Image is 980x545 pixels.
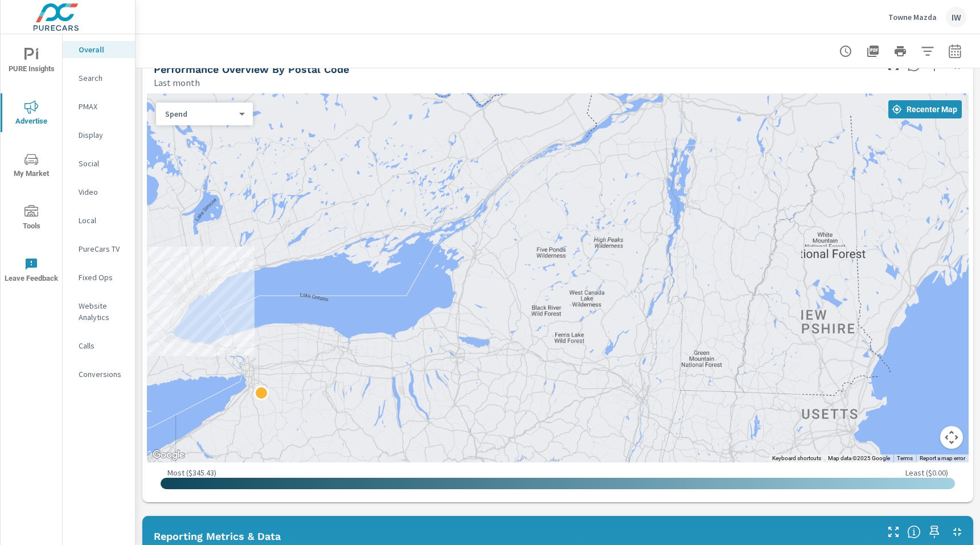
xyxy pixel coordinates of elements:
[888,100,962,118] button: Recenter Map
[63,337,135,354] div: Calls
[897,455,913,461] a: Terms (opens in new tab)
[154,530,281,542] h5: Reporting Metrics & Data
[79,129,126,141] p: Display
[150,448,187,462] img: Google
[79,72,126,84] p: Search
[165,109,235,119] p: Spend
[907,525,921,539] span: Understand performance data overtime and see how metrics compare to each other.
[63,126,135,144] div: Display
[888,12,937,22] p: Towne Mazda
[63,69,135,87] div: Search
[63,155,135,172] div: Social
[79,300,126,323] p: Website Analytics
[4,257,59,285] span: Leave Feedback
[79,158,126,169] p: Social
[63,366,135,383] div: Conversions
[940,426,963,449] button: Map camera controls
[150,448,187,462] a: Open this area in Google Maps (opens a new window)
[63,183,135,200] div: Video
[79,44,126,55] p: Overall
[156,109,244,120] div: Spend
[828,455,890,461] span: Map data ©2025 Google
[63,212,135,229] div: Local
[79,243,126,255] p: PureCars TV
[79,272,126,283] p: Fixed Ops
[167,468,216,478] p: Most ( $345.43 )
[63,240,135,257] div: PureCars TV
[862,40,884,63] button: "Export Report to PDF"
[79,340,126,351] p: Calls
[944,40,966,63] button: Select Date Range
[63,269,135,286] div: Fixed Ops
[4,100,59,128] span: Advertise
[4,205,59,233] span: Tools
[79,186,126,198] p: Video
[154,76,200,89] p: Last month
[79,215,126,226] p: Local
[905,468,948,478] p: Least ( $0.00 )
[63,297,135,326] div: Website Analytics
[63,41,135,58] div: Overall
[772,454,821,462] button: Keyboard shortcuts
[1,34,62,296] div: nav menu
[4,153,59,181] span: My Market
[154,63,349,75] h5: Performance Overview By Postal Code
[948,523,966,541] button: Minimize Widget
[920,455,965,461] a: Report a map error
[63,98,135,115] div: PMAX
[4,48,59,76] span: PURE Insights
[893,104,957,114] span: Recenter Map
[79,101,126,112] p: PMAX
[925,523,944,541] span: Save this to your personalized report
[79,368,126,380] p: Conversions
[884,523,903,541] button: Make Fullscreen
[916,40,939,63] button: Apply Filters
[946,7,966,27] div: IW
